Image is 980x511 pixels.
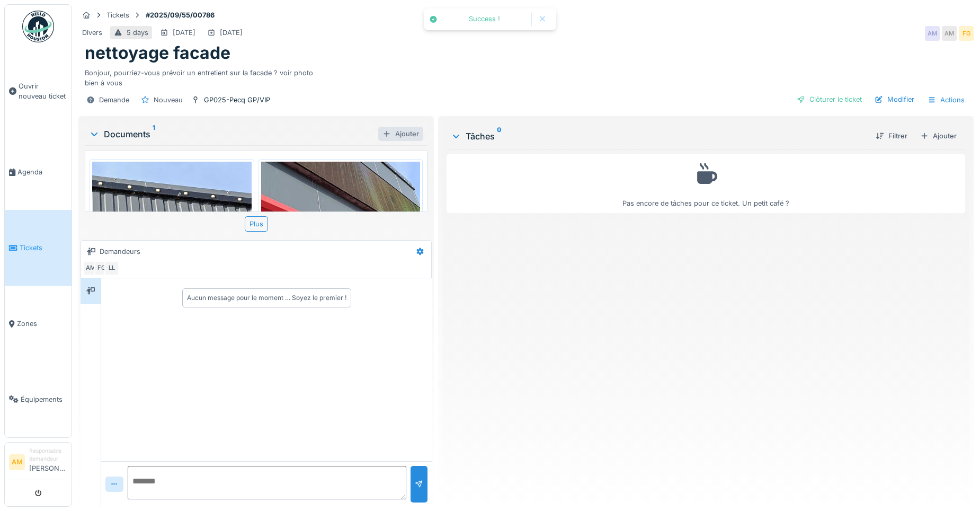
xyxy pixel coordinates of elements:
img: inp0y6il20d8i9gw76vjicyemw3y [261,162,421,233]
div: Divers [82,28,102,38]
div: Nouveau [154,95,183,105]
div: GP025-Pecq GP/VIP [204,95,270,105]
a: Équipements [5,362,72,437]
div: FG [959,26,974,41]
li: [PERSON_NAME] [29,447,67,478]
sup: 0 [497,130,502,143]
a: AM Responsable demandeur[PERSON_NAME] [9,447,67,480]
div: Bonjour, pourriez-vous prévoir un entretient sur la facade ? voir photo bien à vous [85,64,967,88]
div: Responsable demandeur [29,447,67,463]
div: [DATE] [220,28,243,38]
span: Ouvrir nouveau ticket [19,81,67,101]
div: Ajouter [378,127,423,141]
li: AM [9,454,25,470]
span: Zones [17,319,67,329]
div: Demandeurs [100,246,140,257]
a: Zones [5,286,72,362]
h1: nettoyage facade [85,43,230,63]
div: Filtrer [871,129,912,143]
div: Pas encore de tâches pour ce ticket. Un petit café ? [453,159,958,208]
div: Modifier [870,92,919,107]
span: Équipements [21,394,67,404]
div: AM [83,261,98,276]
span: Tickets [20,243,67,253]
div: Demande [99,95,129,105]
div: [DATE] [173,28,195,38]
sup: 1 [153,128,155,140]
div: Actions [923,92,969,108]
div: Clôturer le ticket [792,92,866,107]
div: Plus [245,216,268,232]
div: 5 days [127,28,148,38]
div: Tâches [451,130,867,143]
div: Aucun message pour le moment … Soyez le premier ! [187,293,346,303]
a: Tickets [5,210,72,286]
div: AM [925,26,940,41]
div: FG [94,261,109,276]
div: Tickets [106,10,129,20]
div: LL [104,261,119,276]
img: Badge_color-CXgf-gQk.svg [22,11,54,42]
div: Ajouter [916,129,961,143]
span: Agenda [17,167,67,177]
strong: #2025/09/55/00786 [141,10,219,20]
div: Documents [89,128,378,140]
div: Success ! [443,15,526,24]
a: Ouvrir nouveau ticket [5,48,72,134]
a: Agenda [5,134,72,210]
div: AM [942,26,957,41]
